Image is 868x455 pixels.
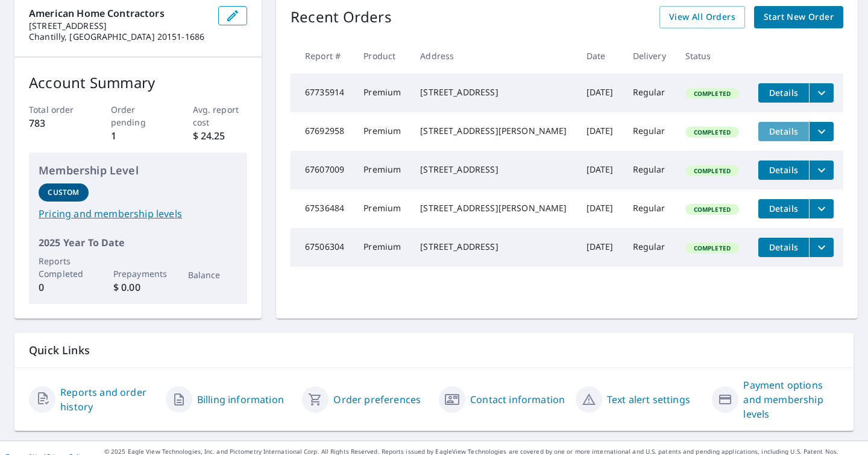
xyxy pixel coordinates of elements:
a: Order preferences [333,392,421,407]
p: Avg. report cost [193,103,248,129]
td: 67692958 [291,112,354,151]
td: Regular [623,189,676,228]
td: [DATE] [577,151,623,189]
a: Start New Order [754,6,843,28]
a: Payment options and membership levels [743,378,839,421]
a: Billing information [197,392,284,407]
a: Reports and order history [60,385,156,414]
a: Contact information [470,392,565,407]
button: filesDropdownBtn-67692958 [809,122,834,141]
p: Recent Orders [291,6,392,28]
span: View All Orders [669,10,735,25]
td: Regular [623,228,676,267]
button: filesDropdownBtn-67735914 [809,83,834,103]
td: Regular [623,74,676,112]
div: [STREET_ADDRESS][PERSON_NAME] [420,202,567,214]
button: detailsBtn-67536484 [758,199,809,218]
p: 2025 Year To Date [39,235,237,250]
p: 1 [111,129,166,143]
span: Details [766,203,802,214]
div: [STREET_ADDRESS] [420,241,567,253]
div: [STREET_ADDRESS] [420,86,567,98]
p: Custom [48,187,79,198]
th: Product [354,38,410,74]
p: $ 0.00 [113,280,163,294]
td: 67506304 [291,228,354,267]
p: Reports Completed [39,255,89,280]
button: filesDropdownBtn-67536484 [809,199,834,218]
p: Prepayments [113,267,163,280]
span: Completed [687,89,738,98]
td: Premium [354,112,410,151]
span: Completed [687,128,738,136]
span: Completed [687,205,738,214]
td: Premium [354,74,410,112]
button: detailsBtn-67607009 [758,161,809,180]
p: Chantilly, [GEOGRAPHIC_DATA] 20151-1686 [29,31,209,42]
a: Text alert settings [607,392,690,407]
td: 67735914 [291,74,354,112]
span: Details [766,164,802,176]
span: Completed [687,244,738,252]
p: Order pending [111,103,166,129]
p: Total order [29,103,84,116]
td: [DATE] [577,112,623,151]
p: Account Summary [29,72,247,94]
td: 67536484 [291,189,354,228]
button: detailsBtn-67692958 [758,122,809,141]
td: Premium [354,228,410,267]
td: [DATE] [577,189,623,228]
td: Regular [623,151,676,189]
p: [STREET_ADDRESS] [29,21,209,31]
div: [STREET_ADDRESS][PERSON_NAME] [420,125,567,137]
button: filesDropdownBtn-67506304 [809,238,834,257]
td: Premium [354,151,410,189]
th: Status [676,38,749,74]
p: 783 [29,116,84,130]
td: [DATE] [577,74,623,112]
p: Quick Links [29,343,839,358]
td: 67607009 [291,151,354,189]
td: Premium [354,189,410,228]
p: Membership Level [39,162,237,179]
p: American Home Contractors [29,6,209,21]
th: Address [410,38,576,74]
td: Regular [623,112,676,151]
span: Details [766,241,802,253]
span: Completed [687,167,738,175]
button: detailsBtn-67506304 [758,238,809,257]
span: Details [766,87,802,98]
p: $ 24.25 [193,129,248,143]
p: Balance [188,269,238,281]
div: [STREET_ADDRESS] [420,164,567,176]
span: Details [766,126,802,137]
button: detailsBtn-67735914 [758,83,809,103]
th: Date [577,38,623,74]
p: 0 [39,280,89,294]
th: Report # [291,38,354,74]
a: View All Orders [659,6,745,28]
td: [DATE] [577,228,623,267]
button: filesDropdownBtn-67607009 [809,161,834,180]
span: Start New Order [764,10,834,25]
a: Pricing and membership levels [39,206,237,221]
th: Delivery [623,38,676,74]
